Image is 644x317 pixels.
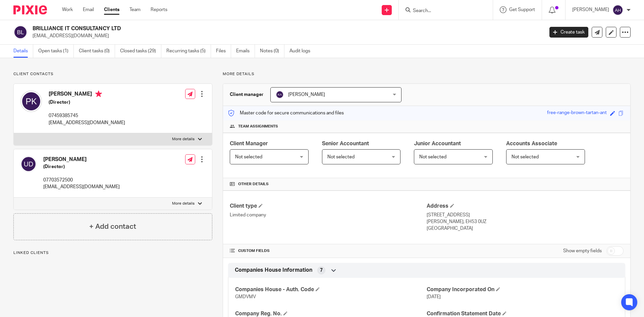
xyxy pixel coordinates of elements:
[43,163,120,170] h5: (Director)
[235,286,427,293] h4: Companies House - Auth. Code
[228,110,344,116] p: Master code for secure communications and files
[612,5,623,15] img: svg%3E
[320,267,323,274] span: 7
[62,6,73,13] a: Work
[95,91,102,97] i: Primary
[512,155,539,159] span: Not selected
[120,45,161,58] a: Closed tasks (29)
[260,45,284,58] a: Notes (0)
[166,45,211,58] a: Recurring tasks (5)
[276,91,284,99] img: svg%3E
[414,141,461,146] span: Junior Accountant
[547,109,607,117] div: free-range-brown-tartan-ant
[506,141,557,146] span: Accounts Associate
[230,203,427,210] h4: Client type
[288,92,325,97] span: [PERSON_NAME]
[20,91,42,112] img: svg%3E
[230,91,264,98] h3: Client manager
[43,177,120,183] p: 07703572500
[13,71,212,77] p: Client contacts
[238,124,278,129] span: Team assignments
[230,212,427,218] p: Limited company
[230,248,427,254] h4: CUSTOM FIELDS
[427,212,624,218] p: [STREET_ADDRESS]
[327,155,355,159] span: Not selected
[43,183,120,190] p: [EMAIL_ADDRESS][DOMAIN_NAME]
[13,5,47,14] img: Pixie
[33,25,438,32] h2: BRILLIANCE IT CONSULTANCY LTD
[322,141,369,146] span: Senior Accountant
[412,8,473,14] input: Search
[104,6,119,13] a: Clients
[49,91,125,99] h4: [PERSON_NAME]
[236,45,255,58] a: Emails
[49,112,125,119] p: 07459385745
[79,45,115,58] a: Client tasks (0)
[172,137,195,142] p: More details
[83,6,94,13] a: Email
[238,181,269,187] span: Other details
[235,295,256,299] span: GMDVMV
[13,250,212,256] p: Linked clients
[49,119,125,126] p: [EMAIL_ADDRESS][DOMAIN_NAME]
[33,33,539,39] p: [EMAIL_ADDRESS][DOMAIN_NAME]
[235,267,312,274] span: Companies House Information
[151,6,167,13] a: Reports
[572,6,609,13] p: [PERSON_NAME]
[289,45,315,58] a: Audit logs
[419,155,446,159] span: Not selected
[427,286,618,293] h4: Company Incorporated On
[49,99,125,106] h5: (Director)
[235,155,262,159] span: Not selected
[216,45,231,58] a: Files
[13,45,33,58] a: Details
[230,141,268,146] span: Client Manager
[38,45,74,58] a: Open tasks (1)
[13,25,28,39] img: svg%3E
[509,7,535,12] span: Get Support
[223,71,631,77] p: More details
[43,156,120,163] h4: [PERSON_NAME]
[427,203,624,210] h4: Address
[563,248,602,254] label: Show empty fields
[89,221,136,232] h4: + Add contact
[549,27,588,38] a: Create task
[172,201,195,206] p: More details
[427,295,441,299] span: [DATE]
[427,225,624,232] p: [GEOGRAPHIC_DATA]
[20,156,37,172] img: svg%3E
[427,218,624,225] p: [PERSON_NAME], EH53 0UZ
[129,6,141,13] a: Team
